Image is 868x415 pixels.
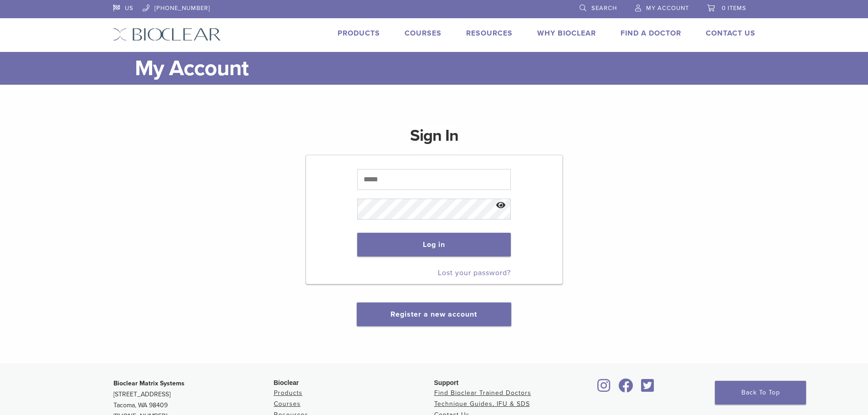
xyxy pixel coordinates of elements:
[537,29,596,38] a: Why Bioclear
[621,29,681,38] a: Find A Doctor
[357,233,511,256] button: Log in
[410,125,458,154] h1: Sign In
[390,310,477,319] a: Register a new account
[434,400,530,408] a: Technique Guides, IFU & SDS
[357,302,511,326] button: Register a new account
[638,384,657,393] a: Bioclear
[491,194,511,217] button: Show password
[591,5,617,12] span: Search
[274,400,301,408] a: Courses
[646,5,689,12] span: My Account
[405,29,442,38] a: Courses
[113,28,221,41] img: Bioclear
[338,29,380,38] a: Products
[466,29,513,38] a: Resources
[595,384,614,393] a: Bioclear
[274,389,303,397] a: Products
[616,384,637,393] a: Bioclear
[722,5,746,12] span: 0 items
[135,52,755,85] h1: My Account
[113,379,185,387] strong: Bioclear Matrix Systems
[434,379,459,386] span: Support
[438,268,511,277] a: Lost your password?
[706,29,755,38] a: Contact Us
[274,379,299,386] span: Bioclear
[715,381,806,405] a: Back To Top
[434,389,531,397] a: Find Bioclear Trained Doctors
